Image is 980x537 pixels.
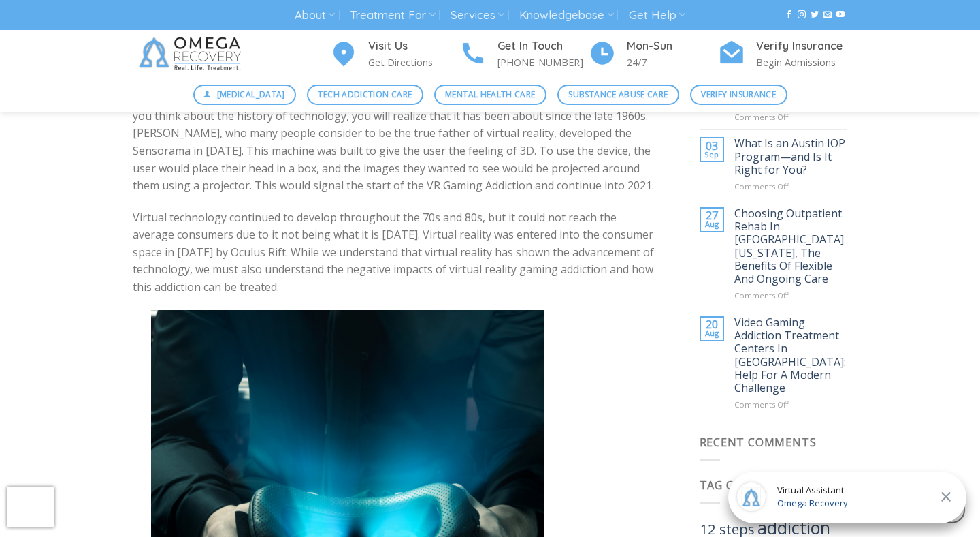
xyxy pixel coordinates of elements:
[318,88,412,101] span: Tech Addiction Care
[193,85,297,105] a: [MEDICAL_DATA]
[497,37,589,55] h4: Get In Touch
[434,85,546,105] a: Mental Health Care
[734,207,847,286] a: Choosing Outpatient Rehab In [GEOGRAPHIC_DATA] [US_STATE], The Benefits Of Flexible And Ongoing Care
[627,37,718,55] h4: Mon-Sun
[350,3,435,28] a: Treatment For
[700,435,817,450] span: Recent Comments
[836,10,845,20] a: Follow on YouTube
[700,478,766,493] span: Tag Cloud
[497,55,589,70] p: [PHONE_NUMBER]
[701,88,776,101] span: Verify Insurance
[734,316,847,395] a: Video Gaming Addiction Treatment Centers In [GEOGRAPHIC_DATA]: Help For A Modern Challenge
[133,90,659,195] p: Virtual reality is a thing of the present. It only gained broad public appeal in the last ten yea...
[368,55,459,70] p: Get Directions
[519,3,613,28] a: Knowledgebase
[330,37,459,71] a: Visit Us Get Directions
[557,85,679,105] a: Substance Abuse Care
[823,10,832,20] a: Send us an email
[133,30,252,78] img: Omega Recovery
[451,3,504,28] a: Services
[756,55,847,70] p: Begin Admissions
[734,290,789,301] span: Comments Off
[734,112,789,122] span: Comments Off
[307,85,423,105] a: Tech Addiction Care
[756,37,847,55] h4: Verify Insurance
[627,55,718,70] p: 24/7
[629,3,685,28] a: Get Help
[133,209,659,296] p: Virtual technology continued to develop throughout the 70s and 80s, but it could not reach the av...
[734,137,847,177] a: What Is an Austin IOP Program—and Is It Right for You?
[734,399,789,410] span: Comments Off
[785,10,793,20] a: Follow on Facebook
[368,37,459,55] h4: Visit Us
[7,487,54,527] iframe: reCAPTCHA
[445,88,535,101] span: Mental Health Care
[811,10,819,20] a: Follow on Twitter
[734,181,789,191] span: Comments Off
[217,88,285,101] span: [MEDICAL_DATA]
[568,88,668,101] span: Substance Abuse Care
[718,37,847,71] a: Verify Insurance Begin Admissions
[690,85,787,105] a: Verify Insurance
[459,37,589,71] a: Get In Touch [PHONE_NUMBER]
[295,3,335,28] a: About
[798,10,806,20] a: Follow on Instagram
